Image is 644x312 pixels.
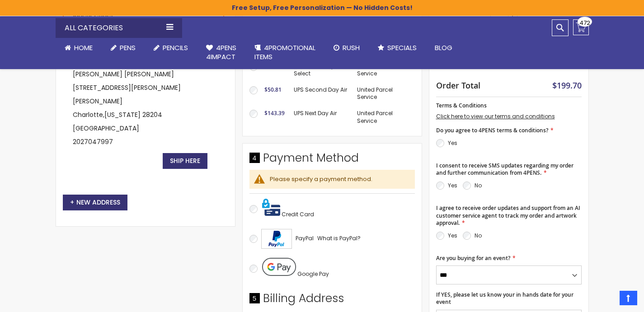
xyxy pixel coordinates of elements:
span: Home [74,43,93,52]
label: No [475,182,482,189]
a: 2027047997 [73,137,113,146]
span: 4PROMOTIONAL ITEMS [254,43,315,61]
span: 472 [579,19,590,27]
td: UPS Second Day Air [289,82,353,105]
label: Yes [448,232,457,239]
span: Blog [435,43,452,52]
span: Do you agree to 4PENS terms & conditions? [436,126,548,134]
div: [PERSON_NAME] [PERSON_NAME] [STREET_ADDRESS][PERSON_NAME][PERSON_NAME] Charlotte , 28204 [GEOGRAP... [63,57,224,179]
img: Pay with credit card [262,198,280,216]
span: $199.70 [552,80,582,91]
span: Google Pay [297,270,329,278]
div: Billing Address [249,291,415,311]
a: What is PayPal? [317,233,361,244]
span: [US_STATE] [104,110,141,119]
a: Pencils [145,38,197,58]
a: Home [56,38,102,58]
a: Pens [102,38,145,58]
span: Please specify a payment method. [270,175,372,183]
strong: Order Total [436,79,480,91]
span: If YES, please let us know your in hands date for your event [436,291,573,306]
span: PayPal [296,234,314,242]
button: New Address [63,195,127,210]
a: Blog [426,38,461,58]
label: Yes [448,182,457,189]
a: 472 [573,19,589,35]
span: Ship Here [170,156,200,165]
span: New Address [70,198,120,207]
iframe: Google Customer Reviews [569,288,644,312]
span: $143.39 [264,109,285,117]
span: Specials [387,43,417,52]
div: Payment Method [249,150,415,170]
button: Ship Here [163,153,207,169]
span: $50.81 [264,86,282,93]
span: 4Pens 4impact [206,43,236,61]
a: Rush [324,38,369,58]
a: 4PROMOTIONALITEMS [245,38,324,67]
label: No [475,232,482,239]
td: United Parcel Service [353,82,414,105]
span: I consent to receive SMS updates regarding my order and further communication from 4PENS. [436,162,573,177]
td: UPS Three-Day Select [289,58,353,82]
td: United Parcel Service [353,105,414,129]
a: Specials [369,38,426,58]
td: UPS Next Day Air [289,105,353,129]
td: United Parcel Service [353,58,414,82]
span: $40.89 [264,62,282,70]
img: Acceptance Mark [261,229,292,249]
span: Pens [120,43,136,52]
div: All Categories [56,18,182,38]
span: What is PayPal? [317,234,361,242]
span: Are you buying for an event? [436,254,510,262]
span: I agree to receive order updates and support from an AI customer service agent to track my order ... [436,204,580,226]
span: Terms & Conditions [436,102,487,109]
label: Yes [448,139,457,147]
span: Pencils [163,43,188,52]
span: Credit Card [282,210,314,218]
span: Rush [343,43,360,52]
img: Pay with Google Pay [262,258,296,276]
a: 4Pens4impact [197,38,245,67]
a: Click here to view our terms and conditions [436,112,555,120]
